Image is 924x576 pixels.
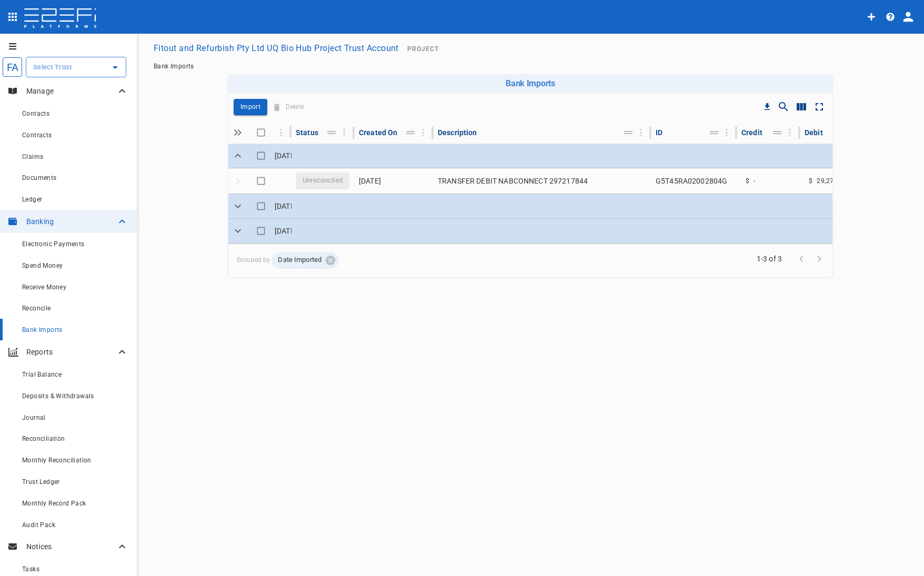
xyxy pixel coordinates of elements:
[270,194,292,218] td: [DATE] ( 3 )
[230,125,245,140] button: Expand all
[359,126,398,139] div: Created On
[230,148,245,163] button: Expand
[149,38,403,58] button: Fitout and Refurbish Pty Ltd UQ Bio Hub Project Trust Account
[781,124,798,141] button: Column Actions
[272,255,328,265] span: Date Imported
[438,126,477,139] div: Description
[632,124,649,141] button: Column Actions
[26,86,116,96] p: Manage
[22,392,94,400] span: Deposits & Withdrawals
[234,99,267,115] button: Import
[775,98,792,116] button: Show/Hide search
[754,177,755,185] span: -
[810,253,828,263] span: Go to next page
[746,177,749,185] span: $
[234,99,267,115] span: Import Bank Statement CSV
[434,168,651,194] td: TRANSFER DEBIT NABCONNECT 297217844
[237,252,816,269] span: Grouped by
[108,60,123,75] button: Open
[22,132,52,139] span: Contracts
[718,124,735,141] button: Column Actions
[760,99,775,114] button: Download CSV
[22,262,63,269] span: Spend Money
[22,240,85,248] span: Electronic Payments
[230,224,245,238] button: Expand
[254,224,268,238] span: Toggle select row
[272,252,339,269] div: Date Imported
[22,435,65,442] span: Reconciliation
[355,168,434,194] td: [DATE]
[22,565,39,573] span: Tasks
[792,253,810,263] span: Go to previous page
[792,98,810,116] button: Show/Hide columns
[154,63,907,70] nav: breadcrumb
[810,98,828,116] button: Toggle full screen
[752,254,786,264] span: 1-3 of 3
[296,126,318,139] div: Status
[22,414,46,421] span: Journal
[22,371,62,378] span: Trial Balance
[651,168,737,194] td: G5T45RA02002804G
[22,478,60,486] span: Trust Ledger
[230,128,245,136] span: Expand all
[270,144,292,168] td: [DATE] ( 1 )
[26,216,116,227] p: Banking
[415,124,431,141] button: Column Actions
[741,126,762,139] div: Credit
[656,126,664,139] div: ID
[22,110,49,117] span: Contacts
[222,174,245,188] span: Expand
[22,457,92,464] span: Monthly Reconciliation
[22,284,66,291] span: Receive Money
[817,177,847,185] span: 29,271.00
[770,125,785,140] button: Move
[22,521,55,529] span: Audit Pack
[22,174,57,181] span: Documents
[805,126,823,139] div: Debit
[22,326,63,334] span: Bank Imports
[254,174,268,188] span: Toggle select row
[22,305,51,312] span: Reconcile
[273,124,289,141] button: Column Actions
[240,101,260,113] p: Import
[296,176,349,186] span: Unreconciled
[26,347,116,357] p: Reports
[3,57,22,77] div: FA
[31,62,106,73] input: Select Trust
[26,541,116,552] p: Notices
[809,177,812,185] span: $
[232,78,829,88] h6: Bank Imports
[230,148,245,163] span: Collapse
[403,125,418,140] button: Move
[254,199,268,214] span: Toggle select row
[336,124,353,141] button: Column Actions
[407,45,439,53] span: Project
[230,199,245,214] button: Expand
[22,196,42,203] span: Ledger
[154,63,194,70] a: Bank Imports
[254,125,268,140] span: Toggle select all
[22,153,43,160] span: Claims
[270,219,292,243] td: [DATE] ( 51 )
[324,125,339,140] button: Move
[621,125,636,140] button: Move
[707,125,721,140] button: Move
[254,148,268,163] span: Toggle select row
[22,500,86,507] span: Monthly Record Pack
[270,99,307,115] span: Delete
